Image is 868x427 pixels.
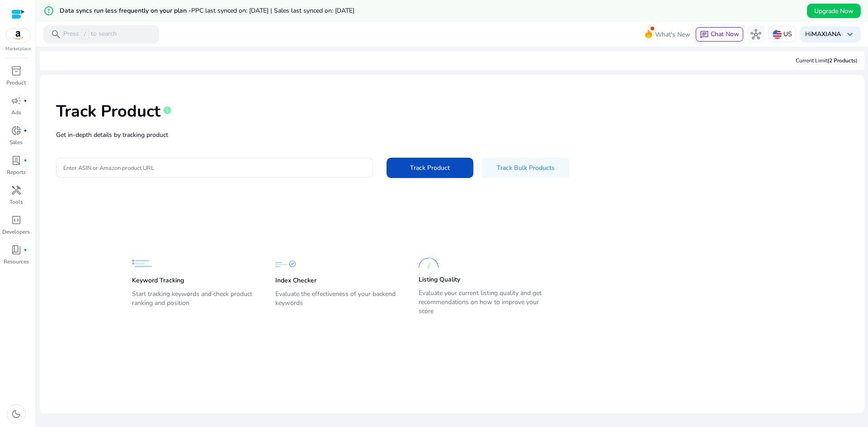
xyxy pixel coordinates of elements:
button: Track Bulk Products [482,158,569,178]
span: search [51,29,61,40]
img: us.svg [773,30,782,39]
p: US [783,26,792,42]
span: keyboard_arrow_down [844,29,855,40]
p: Ads [11,108,21,117]
p: Get in-depth details by tracking product [56,130,848,140]
p: Tools [9,198,23,206]
p: Resources [4,258,29,266]
div: Current Limit ) [796,56,858,65]
img: amazon.svg [6,28,30,42]
p: Developers [2,228,30,236]
img: Keyword Tracking [132,253,152,274]
p: Evaluate the effectiveness of your backend keywords [275,290,401,315]
span: hub [750,29,761,40]
span: info [163,106,172,115]
span: fiber_manual_record [24,248,27,252]
p: Press to search [63,29,117,39]
span: fiber_manual_record [24,159,27,162]
button: Upgrade Now [807,4,861,18]
span: fiber_manual_record [24,129,27,132]
span: / [81,29,89,39]
span: campaign [11,95,22,106]
span: chat [700,30,709,39]
h5: Data syncs run less frequently on your plan - [60,7,354,15]
span: Chat Now [711,30,739,38]
h1: Track Product [56,102,160,121]
b: MAXIANA [811,30,841,38]
p: Keyword Tracking [132,276,184,285]
button: Track Product [387,158,473,178]
button: hub [747,25,765,43]
span: lab_profile [11,155,22,166]
span: What's New [655,27,690,42]
img: Listing Quality [419,253,439,273]
button: chatChat Now [696,27,743,42]
p: Marketplace [5,46,31,52]
p: Evaluate your current listing quality and get recommendations on how to improve your score [419,289,544,316]
span: donut_small [11,125,22,136]
p: Product [6,79,26,87]
p: Listing Quality [419,275,460,284]
p: Index Checker [275,276,316,285]
span: PPC last synced on: [DATE] | Sales last synced on: [DATE] [191,6,354,15]
span: fiber_manual_record [24,99,27,103]
span: Track Bulk Products [497,163,555,173]
span: Upgrade Now [814,6,854,16]
p: Sales [9,138,23,146]
p: Start tracking keywords and check product ranking and position [132,290,257,315]
span: code_blocks [11,215,22,225]
mat-icon: error_outline [43,5,54,16]
img: Index Checker [275,253,296,274]
span: (2 Products [827,57,856,64]
p: Reports [7,168,26,176]
span: Track Product [410,163,450,173]
span: handyman [11,185,22,196]
span: dark_mode [11,408,22,419]
span: book_4 [11,244,22,255]
p: Hi [805,31,841,38]
span: inventory_2 [11,66,22,76]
